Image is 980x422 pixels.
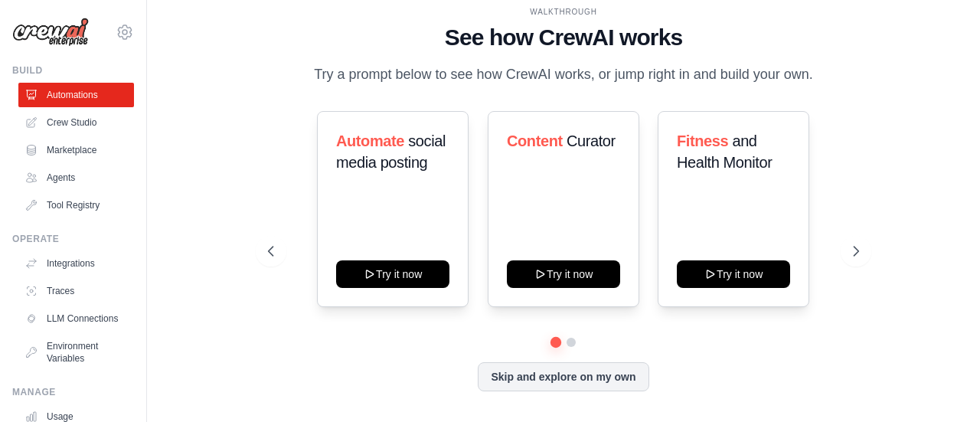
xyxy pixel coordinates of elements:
[507,132,563,149] span: Content
[18,138,134,162] a: Marketplace
[336,132,404,149] span: Automate
[18,251,134,276] a: Integrations
[306,64,821,86] p: Try a prompt below to see how CrewAI works, or jump right in and build your own.
[18,110,134,135] a: Crew Studio
[336,260,449,288] button: Try it now
[12,233,134,245] div: Operate
[18,165,134,190] a: Agents
[12,386,134,398] div: Manage
[18,334,134,371] a: Environment Variables
[677,132,728,149] span: Fitness
[677,260,790,288] button: Try it now
[567,132,616,149] span: Curator
[18,83,134,107] a: Automations
[268,24,858,51] h1: See how CrewAI works
[336,132,446,171] span: social media posting
[268,6,858,18] div: WALKTHROUGH
[12,18,89,47] img: Logo
[478,362,648,391] button: Skip and explore on my own
[18,306,134,331] a: LLM Connections
[677,132,772,171] span: and Health Monitor
[507,260,620,288] button: Try it now
[18,279,134,303] a: Traces
[18,193,134,218] a: Tool Registry
[12,64,134,77] div: Build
